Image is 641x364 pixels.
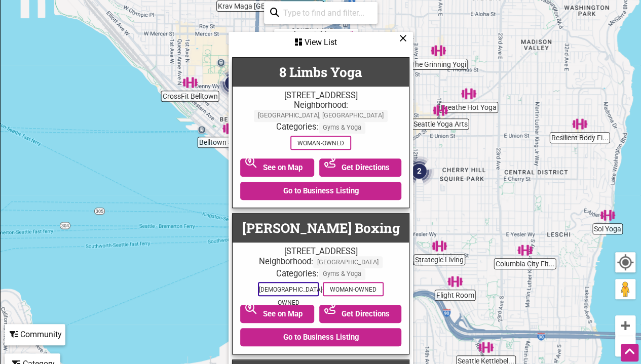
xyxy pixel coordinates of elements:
div: Resilient Body Fitness [568,112,591,136]
button: Zoom in [615,315,635,336]
span: Woman-Owned [290,136,351,150]
span: Woman-Owned [323,282,384,296]
div: Columbia City Fitness Center [513,238,537,262]
div: Scroll Back to Top [621,344,638,361]
a: Go to Business Listing [240,182,401,200]
span: Gyms & Yoga [319,268,365,280]
div: [STREET_ADDRESS] [238,91,404,100]
div: Categories: [238,268,404,280]
div: 5 [213,64,252,102]
div: CrossFit Belltown [178,71,202,94]
div: Type to search and filter [264,2,378,24]
div: [STREET_ADDRESS] [238,247,404,256]
div: 2 [400,152,438,190]
div: Neighborhood: [238,100,404,122]
span: [GEOGRAPHIC_DATA] [313,256,383,268]
a: See on Map [240,305,314,323]
div: The Grinning Yogi [427,39,450,62]
div: Neighborhood: [238,256,404,268]
button: Drag Pegman onto the map to open Street View [615,279,635,299]
div: Community [6,325,64,344]
a: See on Map [240,158,314,177]
div: Sol Yoga [596,204,619,227]
div: Seattle Kettlebell Club [474,336,498,359]
a: [PERSON_NAME] Boxing [242,219,400,236]
a: Get Directions [319,158,402,177]
a: Go to Business Listing [240,328,401,346]
div: 35 of 127 visible [279,30,330,38]
span: [GEOGRAPHIC_DATA], [GEOGRAPHIC_DATA] [254,110,388,122]
div: Categories: [238,122,404,134]
button: Your Location [615,252,635,272]
a: Get Directions [319,305,402,323]
div: Strategic Living [428,234,451,258]
div: View List [230,33,412,52]
div: Belltown Strength and Conditioning [218,117,242,140]
span: Gyms & Yoga [319,122,365,134]
button: Zoom out [615,336,635,356]
div: Breathe Hot Yoga [457,82,480,105]
span: [DEMOGRAPHIC_DATA]-Owned [258,282,319,296]
input: Type to find and filter... [279,3,371,23]
a: See All [333,30,353,38]
div: Filter by Community [5,324,65,345]
div: Flight Room [443,270,467,293]
div: Seattle Yoga Arts [429,99,452,122]
a: 8 Limbs Yoga [279,63,362,80]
